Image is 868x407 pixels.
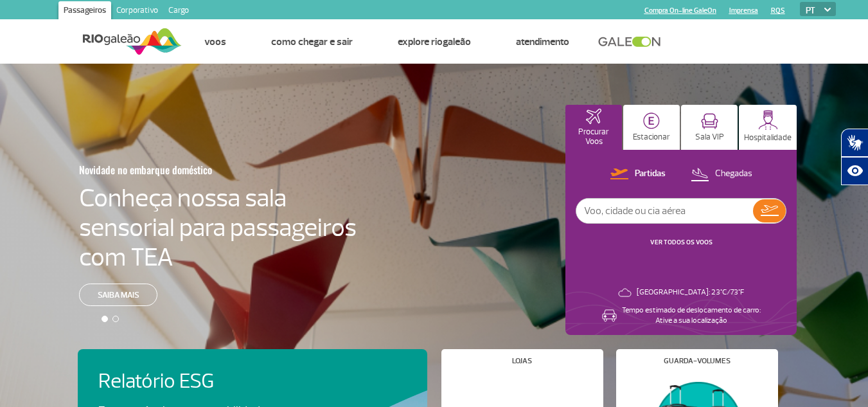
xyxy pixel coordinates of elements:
[572,127,616,147] p: Procurar Voos
[841,157,868,185] button: Abrir recursos assistivos.
[111,1,163,22] a: Corporativo
[163,1,194,22] a: Cargo
[204,35,226,48] a: Voos
[635,168,666,180] p: Partidas
[586,109,601,124] img: airplaneHomeActive.svg
[512,357,532,365] h4: Lojas
[643,113,660,129] img: carParkingHome.svg
[664,357,731,365] h4: Guarda-volumes
[744,133,792,143] p: Hospitalidade
[633,132,670,142] p: Estacionar
[681,105,738,150] button: Sala VIP
[771,6,785,15] a: RQS
[607,166,669,183] button: Partidas
[637,287,744,298] p: [GEOGRAPHIC_DATA]: 23°C/73°F
[739,105,797,150] button: Hospitalidade
[729,6,758,15] a: Imprensa
[58,1,111,22] a: Passageiros
[644,6,716,15] a: Compra On-line GaleOn
[98,370,303,393] h4: Relatório ESG
[622,305,761,326] p: Tempo estimado de deslocamento de carro: Ative a sua localização
[565,105,622,150] button: Procurar Voos
[79,183,357,272] h4: Conheça nossa sala sensorial para passageiros com TEA
[623,105,680,150] button: Estacionar
[695,132,724,142] p: Sala VIP
[715,168,752,180] p: Chegadas
[701,113,718,129] img: vipRoom.svg
[841,129,868,157] button: Abrir tradutor de língua de sinais.
[758,110,778,130] img: hospitality.svg
[516,35,569,48] a: Atendimento
[576,199,753,223] input: Voo, cidade ou cia aérea
[687,166,756,183] button: Chegadas
[650,238,713,246] a: VER TODOS OS VOOS
[398,35,471,48] a: Explore RIOgaleão
[271,35,353,48] a: Como chegar e sair
[79,156,294,183] h3: Novidade no embarque doméstico
[646,237,716,248] button: VER TODOS OS VOOS
[79,284,157,306] a: Saiba mais
[841,129,868,185] div: Plugin de acessibilidade da Hand Talk.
